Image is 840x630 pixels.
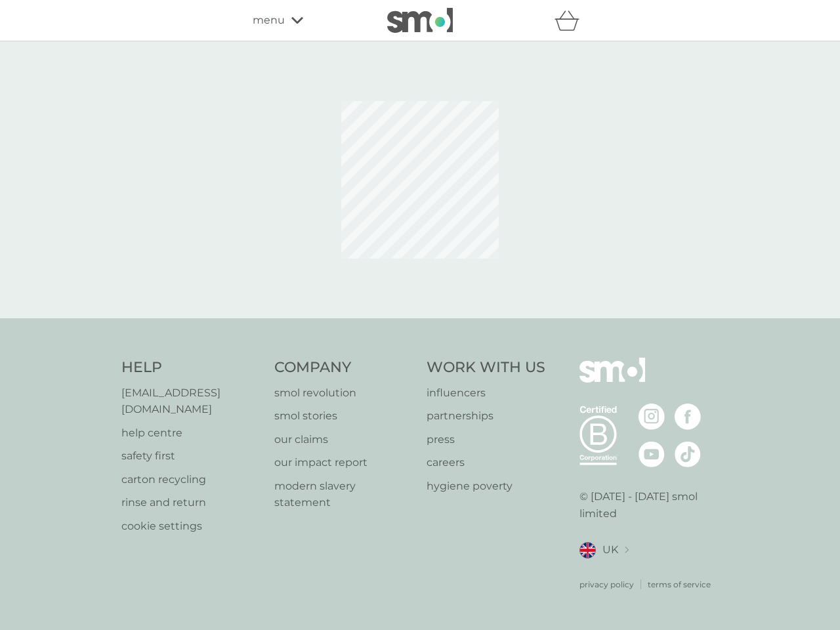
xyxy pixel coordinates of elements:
a: our claims [274,431,414,448]
img: visit the smol Tiktok page [675,441,701,467]
a: careers [427,454,545,471]
img: visit the smol Youtube page [639,441,665,467]
span: UK [602,541,618,558]
span: menu [253,12,285,29]
img: smol [579,358,645,402]
h4: Work With Us [427,358,545,378]
a: carton recycling [121,471,261,488]
img: visit the smol Instagram page [639,404,665,430]
img: select a new location [625,547,629,554]
a: modern slavery statement [274,478,414,511]
a: influencers [427,385,545,402]
a: safety first [121,448,261,465]
img: smol [387,8,453,33]
a: rinse and return [121,494,261,511]
a: press [427,431,545,448]
p: © [DATE] - [DATE] smol limited [579,488,719,522]
h4: Help [121,358,261,378]
a: partnerships [427,408,545,425]
a: [EMAIL_ADDRESS][DOMAIN_NAME] [121,385,261,418]
a: terms of service [648,578,711,591]
a: help centre [121,425,261,442]
a: our impact report [274,454,414,471]
a: hygiene poverty [427,478,545,495]
a: privacy policy [579,578,634,591]
a: smol stories [274,408,414,425]
img: UK flag [579,542,596,558]
div: basket [555,7,587,33]
a: cookie settings [121,518,261,535]
img: visit the smol Facebook page [675,404,701,430]
a: smol revolution [274,385,414,402]
h4: Company [274,358,414,378]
